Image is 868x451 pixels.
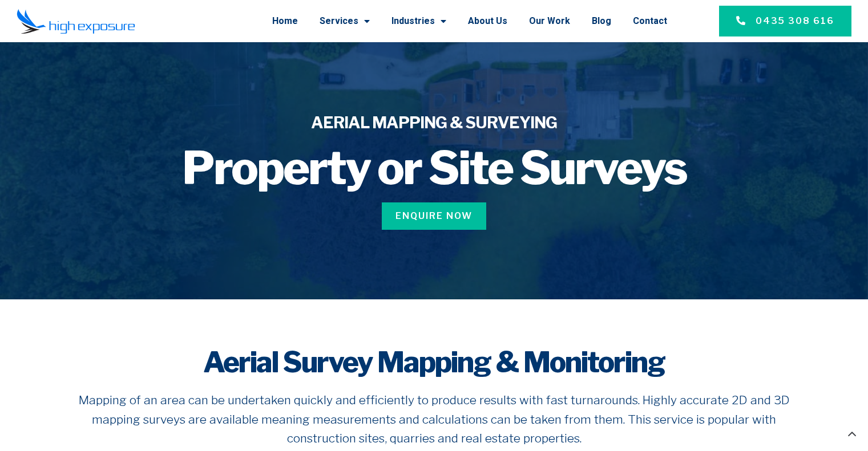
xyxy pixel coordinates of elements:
[93,145,776,191] h1: Property or Site Surveys
[93,112,776,134] h4: AERIAL MAPPING & SURVEYING
[468,6,507,36] a: About Us
[529,6,570,36] a: Our Work
[382,202,486,230] a: Enquire Now
[17,9,135,34] img: Final-Logo copy
[756,14,834,28] span: 0435 308 616
[320,6,370,36] a: Services
[75,391,794,448] p: Mapping of an area can be undertaken quickly and efficiently to produce results with fast turnaro...
[395,209,473,223] span: Enquire Now
[391,6,446,36] a: Industries
[633,6,667,36] a: Contact
[272,6,298,36] a: Home
[75,345,794,379] h2: Aerial Survey Mapping & Monitoring
[150,6,667,36] nav: Menu
[592,6,611,36] a: Blog
[719,6,851,36] a: 0435 308 616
